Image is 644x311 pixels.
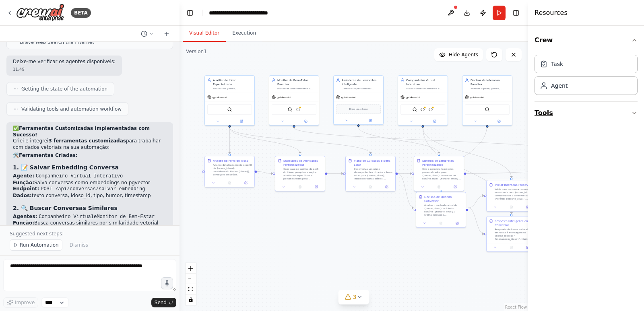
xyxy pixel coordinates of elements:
div: Sistema de Lembretes Personalizados [422,159,461,167]
button: No output available [362,185,379,189]
button: Start a new chat [160,29,173,39]
span: Hide Agents [449,51,478,58]
li: Salva conversas como embeddings no pgvector [13,180,167,186]
div: Inicie uma conversa natural e envolvente com {nome_idoso}, considerando o contexto atual (horário... [495,187,534,200]
div: Plano de Cuidados e Bem-EstarDesenvolva um plano abrangente de cuidados e bem-estar para {nome_id... [345,156,396,192]
g: Edge from 1bf0a307-9c3c-41a4-9eed-151851f7db90 to 0ebf8f22-fb5e-4a2b-afc4-44d5b387905d [468,194,484,210]
li: texto conversa, idoso_id, tipo, humor, timestamp [13,193,167,199]
span: Run Automation [20,242,59,248]
strong: Ferramentas Customizadas Implementadas com Sucesso! [13,126,150,138]
span: gpt-4o-mini [213,96,227,99]
code: Companheiro Virtual Interativo [36,173,123,179]
strong: Endpoint: [13,186,39,192]
div: Auxiliar de Idoso Especializado [213,78,252,86]
div: Responda de forma natural e empática à mensagem de {nome_idoso}: "{mensagem_idoso}". Mantenha o c... [495,228,534,241]
button: Open in side panel [448,185,462,189]
div: Companheiro Virtual InterativoIniciar conversas naturais e estimulantes com {nome_idoso}, proporc... [398,75,448,126]
div: Agent [551,82,568,90]
button: Hide Agents [434,48,483,61]
code: Monitor de Bem-Estar [97,214,155,220]
code: POST /api/conversas/salvar-embedding [41,186,145,192]
strong: 3 ferramentas customizadas [48,138,126,144]
span: gpt-4o-mini [341,96,355,99]
img: Logo [16,4,64,22]
div: Monitor de Bem-Estar Proativo [277,78,316,86]
div: Analise o contexto atual de {nome_idoso} incluindo: horário ({horario_atual}), última interação (... [424,204,463,216]
span: Improve [15,299,35,306]
div: Desenvolva um plano abrangente de cuidados e bem-estar para {nome_idoso}, incluindo rotinas diári... [354,167,393,180]
button: Open in side panel [294,119,317,124]
div: Iniciar conversas naturais e estimulantes com {nome_idoso}, proporcionando companhia virtual atra... [406,87,445,90]
div: Decisao de Quando Conversar [424,195,463,203]
div: Crie e gerencie lembretes personalizados para {nome_idoso} baseados no horário atual ({horario_at... [422,167,461,180]
button: Open in side panel [310,185,323,189]
strong: Função: [13,220,34,226]
img: Analisar Padroes Comportamentais [295,107,300,112]
strong: 2. 🔍 Buscar Conversas Similares [13,205,118,211]
span: Validating tools and automation workflow [21,106,122,112]
span: Dismiss [70,242,88,248]
div: Analisar o perfil, gostos, horários preferenciais e padrões comportamentais de {nome_idoso} para ... [471,87,510,90]
span: Drop tools here [349,107,367,111]
div: React Flow controls [186,263,196,305]
a: React Flow attribution [505,305,527,309]
button: Open in side panel [521,245,535,250]
g: Edge from 4335cfb8-048c-4ccd-9bc2-9688ee6423cb to 578875a1-3fe8-43c1-bb4d-15c9b42055a6 [466,169,554,175]
button: Open in side panel [521,205,535,210]
strong: Dados: [13,193,32,198]
div: Assistente de Lembretes InteligenteGerenciar e personalizar lembretes para {nome_idoso}, incluind... [333,75,384,125]
div: Version 1 [186,48,207,55]
div: Decisor de Interacao Proativa [471,78,510,86]
button: No output available [503,205,520,210]
div: Iniciar Interacao Proativa [495,183,530,187]
button: Send [151,298,176,307]
div: Sistema de Lembretes PersonalizadosCrie e gerencie lembretes personalizados para {nome_idoso} bas... [414,156,464,192]
button: Switch to previous chat [138,29,157,39]
button: Visual Editor [183,25,226,42]
div: Analise de Perfil do Idoso [213,159,248,163]
button: Open in side panel [359,118,382,123]
strong: 1. 📝 Salvar Embedding Conversa [13,164,119,171]
code: Companheiro Virtual [39,214,94,220]
button: Run Automation [10,239,62,251]
li: Busca conversas similares por similaridade vetorial [13,220,167,227]
button: Tools [535,102,638,124]
g: Edge from dc309a7d-2660-4d6e-8ded-47f79995035b to 578875a1-3fe8-43c1-bb4d-15c9b42055a6 [292,128,584,153]
g: Edge from 0910ab4b-e8a9-4cda-94c0-e6a3eb688a6c to 278acebe-f274-47a5-9c45-7ad584091146 [227,128,302,153]
button: toggle interactivity [186,295,196,305]
div: Plano de Cuidados e Bem-Estar [354,159,393,167]
g: Edge from 48722f2a-3d83-433d-9950-52777bc18135 to b53aea99-d0c1-46c4-9d9a-c879935c8a05 [421,128,513,214]
img: BraveSearchTool [485,107,489,112]
div: Auxiliar de Idoso EspecializadoAnalisar os gostos, necessidades e preferências de {nome_idoso}, f... [204,75,255,126]
strong: Agentes: [13,214,37,219]
span: Send [155,299,167,306]
div: Monitor de Bem-Estar ProativoMonitorar continuamente o bem-estar de {nome_idoso}, detectando padr... [269,75,319,126]
g: Edge from 5b57ac1b-a942-41aa-9cce-82421ad3ac13 to 4335cfb8-048c-4ccd-9bc2-9688ee6423cb [398,171,411,175]
strong: Agente: [13,173,34,179]
p: Suggested next steps: [10,231,170,237]
span: gpt-4o-mini [406,96,420,99]
g: Edge from fb24c6c7-8b1d-4468-833f-9c25f4014ce8 to 278acebe-f274-47a5-9c45-7ad584091146 [257,169,272,175]
img: Salvar Embedding Conversa [420,107,425,112]
button: fit view [186,284,196,295]
g: Edge from 5bf168ff-45f3-4619-bcc6-37ad0ad167be to 4335cfb8-048c-4ccd-9bc2-9688ee6423cb [356,127,441,153]
p: Criei e integrei para trabalhar com dados vetoriais na sua automação: [13,138,167,150]
button: zoom in [186,263,196,274]
button: Open in side panel [450,221,464,226]
button: No output available [430,185,447,189]
div: Com base na análise do perfil do idoso, pesquise e sugira atividades específicas e personalizadas... [283,167,322,180]
div: Gerenciar e personalizar lembretes para {nome_idoso}, incluindo medicamentos, consultas médicas, ... [342,87,381,90]
h2: 🛠️ [13,152,167,159]
span: gpt-4o-mini [277,96,291,99]
nav: breadcrumb [209,9,281,17]
div: Decisor de Interacao ProativaAnalisar o perfil, gostos, horários preferenciais e padrões comporta... [462,75,512,126]
img: Buscar Conversas Similares [428,107,433,112]
span: gpt-4o-mini [470,96,484,99]
g: Edge from 0910ab4b-e8a9-4cda-94c0-e6a3eb688a6c to fb24c6c7-8b1d-4468-833f-9c25f4014ce8 [227,128,231,153]
span: 3 [353,293,357,301]
span: Getting the state of the automation [21,86,107,92]
button: Execution [226,25,262,42]
div: 11:49 [13,66,116,72]
div: Resposta Inteligente em ConversasResponda de forma natural e empática à mensagem de {nome_idoso}:... [486,216,537,252]
div: Analise detalhadamente o perfil de {nome_idoso}, considerando idade ({idade}), condições de saúde... [213,163,252,176]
